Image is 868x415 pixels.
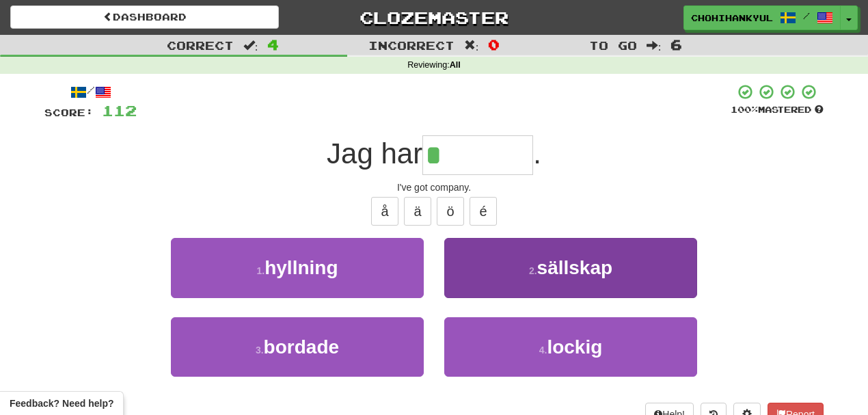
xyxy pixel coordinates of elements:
[171,238,424,297] button: 1.hyllning
[256,345,264,356] small: 3 .
[10,5,279,29] a: Dashboard
[327,137,422,170] span: Jag har
[537,257,613,278] span: sällskap
[167,38,234,52] span: Correct
[256,265,265,276] small: 1 .
[44,107,94,118] span: Score:
[450,60,461,70] strong: All
[731,104,824,116] div: Mastered
[670,36,682,53] span: 6
[691,12,773,24] span: ChohiHanKyul
[44,180,824,194] div: I've got company.
[299,5,568,29] a: Clozemaster
[533,137,541,170] span: .
[102,102,137,119] span: 112
[547,336,602,358] span: lockig
[470,197,497,226] button: é
[371,197,398,226] button: å
[368,38,455,52] span: Incorrect
[444,238,697,297] button: 2.sällskap
[803,11,810,21] span: /
[731,104,758,115] span: 100 %
[44,83,137,101] div: /
[264,336,339,358] span: bordade
[488,36,500,53] span: 0
[683,5,841,30] a: ChohiHanKyul /
[267,36,279,53] span: 4
[437,197,464,226] button: ö
[171,317,424,377] button: 3.bordade
[589,38,637,52] span: To go
[10,397,113,410] span: Open feedback widget
[464,40,479,51] span: :
[265,257,338,278] span: hyllning
[444,317,697,377] button: 4.lockig
[529,265,537,276] small: 2 .
[647,40,662,51] span: :
[404,197,431,226] button: ä
[243,40,258,51] span: :
[539,345,547,356] small: 4 .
